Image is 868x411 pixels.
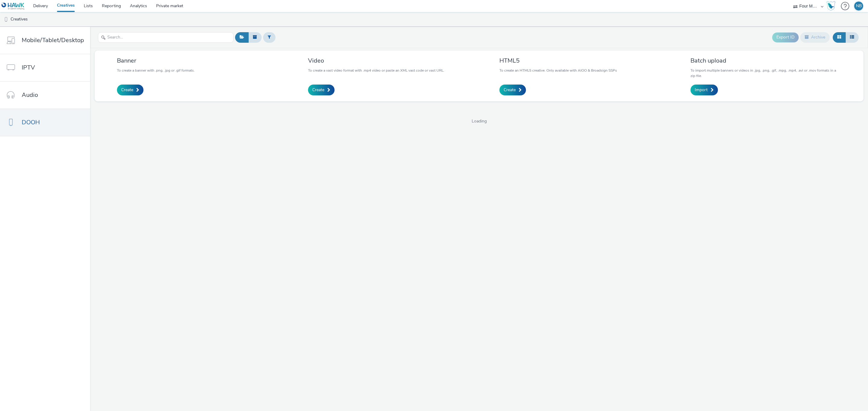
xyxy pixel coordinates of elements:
[499,68,617,73] p: To create an HTML5 creative. Only available with AIOO & Broadsign SSPs
[308,57,444,65] h3: Video
[121,87,133,93] span: Create
[98,32,234,43] input: Search...
[800,32,830,42] button: Archive
[3,17,9,23] img: dooh
[308,85,335,95] a: Create
[117,85,143,95] a: Create
[690,68,841,79] p: To import multiple banners or videos in .jpg, .png, .gif, .mpg, .mp4, .avi or .mov formats in a z...
[826,1,835,11] img: Hawk Academy
[308,68,444,73] p: To create a vast video format with .mp4 video or paste an XML vast code or vast URL.
[690,85,718,95] a: Import
[826,1,838,11] a: Hawk Academy
[117,68,195,73] p: To create a banner with .png, .jpg or .gif formats.
[22,36,84,45] span: Mobile/Tablet/Desktop
[690,57,841,65] h3: Batch upload
[856,2,862,11] div: NB
[845,32,859,42] button: Table
[499,57,617,65] h3: HTML5
[22,91,38,99] span: Audio
[22,63,35,72] span: IPTV
[772,32,799,42] button: Export ID
[504,87,516,93] span: Create
[2,2,25,10] img: undefined Logo
[90,118,868,124] span: Loading
[833,32,846,42] button: Grid
[499,85,526,95] a: Create
[117,57,195,65] h3: Banner
[312,87,324,93] span: Create
[22,118,40,127] span: DOOH
[695,87,708,93] span: Import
